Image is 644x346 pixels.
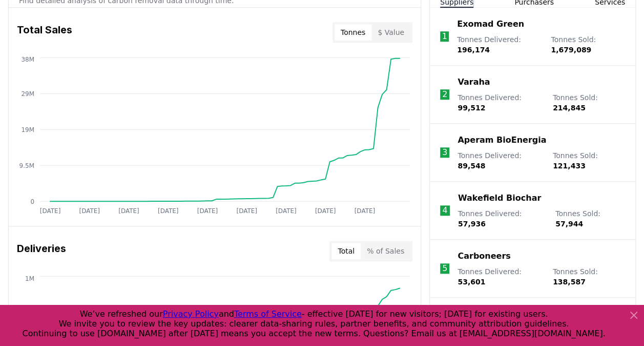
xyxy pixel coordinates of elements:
tspan: [DATE] [40,207,61,215]
p: Tonnes Sold : [553,150,625,171]
p: Tonnes Delivered : [457,34,541,55]
p: Tonnes Delivered : [458,266,543,287]
p: 1 [442,30,447,43]
span: 57,936 [458,220,486,228]
span: 99,512 [458,104,485,112]
tspan: 19M [21,126,34,133]
tspan: [DATE] [158,207,179,215]
p: Tonnes Sold : [551,34,625,55]
p: Tonnes Sold : [553,92,625,113]
p: Tonnes Delivered : [458,150,543,171]
a: Wakefield Biochar [458,192,541,204]
span: 89,548 [458,162,485,170]
button: Total [331,243,361,259]
span: 53,601 [458,278,485,286]
span: 214,845 [553,104,586,112]
span: 1,679,089 [551,46,591,54]
tspan: [DATE] [276,207,297,215]
button: Tonnes [335,24,371,41]
p: 5 [442,262,447,275]
a: Varaha [458,76,490,88]
p: Tonnes Sold : [553,266,625,287]
p: Tonnes Delivered : [458,92,543,113]
a: Exomad Green [457,18,524,30]
tspan: 38M [21,56,34,63]
tspan: [DATE] [236,207,257,215]
button: % of Sales [361,243,410,259]
p: 3 [442,146,447,159]
span: 138,587 [553,278,586,286]
span: 121,433 [553,162,586,170]
tspan: [DATE] [197,207,218,215]
tspan: 9.5M [19,162,34,169]
tspan: [DATE] [79,207,100,215]
p: 2 [442,88,447,101]
a: Carboneers [458,250,510,262]
h3: Total Sales [17,22,72,43]
tspan: 1M [25,275,34,282]
span: 196,174 [457,46,490,54]
tspan: 0 [30,198,34,205]
span: 57,944 [555,220,583,228]
p: 4 [442,204,447,217]
h3: Deliveries [17,241,66,261]
tspan: [DATE] [118,207,139,215]
tspan: [DATE] [355,207,376,215]
tspan: [DATE] [315,207,336,215]
tspan: 29M [21,90,34,97]
a: Aperam BioEnergia [458,134,546,146]
p: Tonnes Sold : [555,208,625,229]
button: $ Value [371,24,410,41]
p: Tonnes Delivered : [458,208,545,229]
